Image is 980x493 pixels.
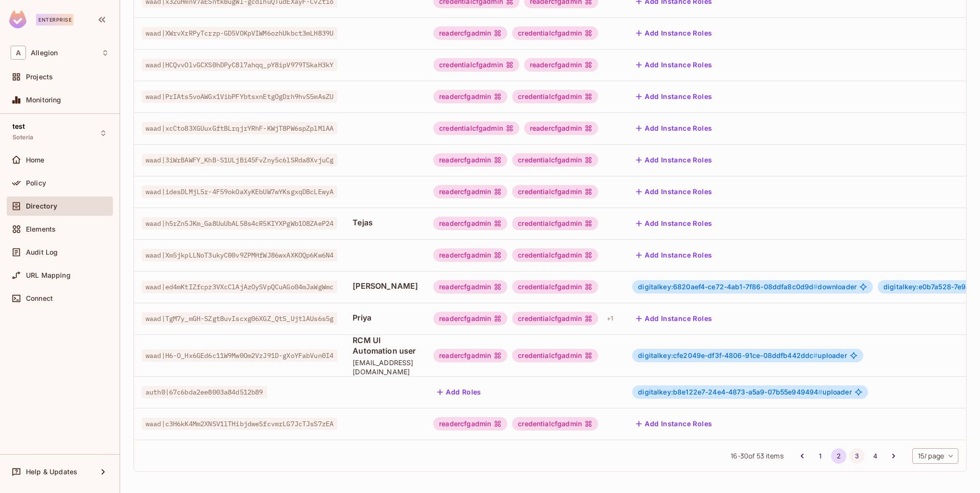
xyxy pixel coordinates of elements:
[512,217,598,230] div: credentialcfgadmin
[433,185,507,198] div: readercfgadmin
[512,280,598,294] div: credentialcfgadmin
[632,57,716,73] button: Add Instance Roles
[142,386,267,398] span: auth0|67c6bda2ee8003a84d512b89
[638,388,851,396] span: uploader
[632,89,716,104] button: Add Instance Roles
[26,96,61,104] span: Monitoring
[813,448,828,464] button: Go to page 1
[9,11,26,28] img: SReyMgAAAABJRU5ErkJggg==
[886,448,901,464] button: Go to next page
[142,281,337,293] span: waad|ed4mKtIZfcpz3VXcClAjAzOySVpQCuAGo04mJaWgWmc
[26,179,46,187] span: Policy
[142,154,337,166] span: waad|3iWrBAWFY_KhB-S1ULjBi45FvZny5c6lSRda8XvjuCg
[26,271,71,279] span: URL Mapping
[524,122,598,135] div: readercfgadmin
[142,349,337,362] span: waad|H6-O_Hx6GEd6c11W9Mw0Om2VzJ91D-gXoYFabVun0I4
[26,202,57,210] span: Directory
[142,217,337,230] span: waad|h5rZn5JKm_Ga8UuUbAL58s4cR5KIYXPgWb1O8ZAeP24
[433,90,507,103] div: readercfgadmin
[433,417,507,431] div: readercfgadmin
[632,184,716,199] button: Add Instance Roles
[353,312,418,323] span: Priya
[912,448,958,464] div: 15 / page
[512,312,598,325] div: credentialcfgadmin
[353,281,418,291] span: [PERSON_NAME]
[433,312,507,325] div: readercfgadmin
[603,311,617,326] div: + 1
[813,351,818,359] span: #
[433,349,507,362] div: readercfgadmin
[632,416,716,431] button: Add Instance Roles
[632,121,716,136] button: Add Instance Roles
[353,335,418,356] span: RCM UI Automation user
[638,351,818,359] span: digitalkey:cfe2049e-df3f-4806-91ce-08ddfb442ddc
[512,349,598,362] div: credentialcfgadmin
[638,283,818,291] span: digitalkey:6820aef4-ce72-4ab1-7f86-08ddfa8c0d9d
[142,312,337,325] span: waad|TgM7y_mGH-SZgt8uvIscxg06XGZ_QtS_UjtlAUs6s5g
[512,248,598,262] div: credentialcfgadmin
[433,384,485,400] button: Add Roles
[512,153,598,167] div: credentialcfgadmin
[632,311,716,326] button: Add Instance Roles
[512,185,598,198] div: credentialcfgadmin
[26,73,53,81] span: Projects
[632,247,716,263] button: Add Instance Roles
[433,153,507,167] div: readercfgadmin
[731,451,783,461] span: 16 - 30 of 53 items
[433,217,507,230] div: readercfgadmin
[142,122,337,135] span: waad|xcCto83XGUuxGftBLrqjrYRhF-KWjT8PW6spZplMlAA
[831,448,846,464] button: page 2
[512,26,598,40] div: credentialcfgadmin
[142,418,337,430] span: waad|c3H6kK4Mm2XNSV1lTHibjdweSfcvmrLG7JcTJsS7zEA
[26,468,77,476] span: Help & Updates
[638,283,857,291] span: downloader
[142,249,337,261] span: waad|Xm5jkpLLNoT3ukyC00v9ZPMHfWJ86wxAXKOQp6Kw6N4
[142,27,337,39] span: waad|XWrvXrRPyTcrzp-GD5VOKpVIWM6ozhUkbct3mLH839U
[512,90,598,103] div: credentialcfgadmin
[638,388,822,396] span: digitalkey:b8e122e7-24e4-4873-a5a9-07b55e949494
[818,388,822,396] span: #
[353,358,418,376] span: [EMAIL_ADDRESS][DOMAIN_NAME]
[12,123,25,130] span: test
[36,14,73,25] div: Enterprise
[632,152,716,168] button: Add Instance Roles
[26,156,45,164] span: Home
[433,122,519,135] div: credentialcfgadmin
[868,448,883,464] button: Go to page 4
[26,295,53,302] span: Connect
[31,49,58,57] span: Workspace: Allegion
[142,90,337,103] span: waad|PrIAts5voAWGx1VibPFYbtsxnEtgOgDrh9hvS5mAsZU
[433,248,507,262] div: readercfgadmin
[632,25,716,41] button: Add Instance Roles
[433,26,507,40] div: readercfgadmin
[142,59,337,71] span: waad|HCQvvOlvGCXS0hDPyC8l7ahqq_pY8ipV979TSkaH3kY
[11,46,26,60] span: A
[813,283,818,291] span: #
[142,185,337,198] span: waad|idesDLMjL5r-4F59okOaXyKEbUW7wYKsgxqDBcLEwyA
[12,134,33,141] span: Soteria
[512,417,598,431] div: credentialcfgadmin
[795,448,810,464] button: Go to previous page
[793,448,903,464] nav: pagination navigation
[524,58,598,72] div: readercfgadmin
[353,217,418,228] span: Tejas
[433,280,507,294] div: readercfgadmin
[849,448,865,464] button: Go to page 3
[26,225,56,233] span: Elements
[632,216,716,231] button: Add Instance Roles
[433,58,519,72] div: credentialcfgadmin
[638,352,846,359] span: uploader
[26,248,58,256] span: Audit Log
